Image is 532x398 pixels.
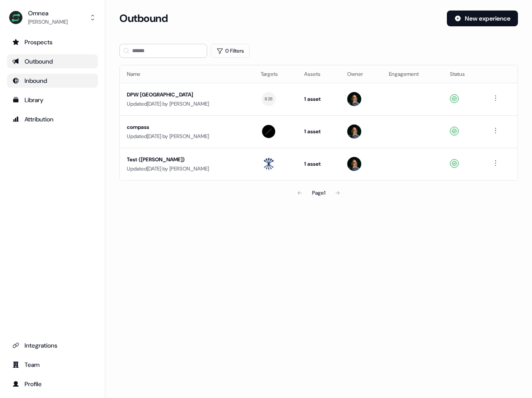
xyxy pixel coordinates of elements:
div: Updated [DATE] by [PERSON_NAME] [127,99,247,108]
div: Updated [DATE] by [PERSON_NAME] [127,132,247,141]
th: Name [120,65,254,83]
a: Go to templates [7,93,98,107]
button: 0 Filters [211,44,250,58]
a: Go to attribution [7,112,98,126]
div: Integrations [12,341,93,350]
div: Omnea [28,9,68,18]
a: Go to prospects [7,35,98,49]
th: Status [443,65,483,83]
div: Attribution [12,115,93,124]
div: Profile [12,380,93,388]
a: Go to team [7,358,98,372]
div: compass [127,123,247,131]
div: Prospects [12,38,93,46]
div: Page 1 [312,188,325,197]
div: DPW [GEOGRAPHIC_DATA] [127,90,247,99]
th: Owner [340,65,382,83]
div: B2B [265,95,273,103]
img: Nick [347,157,361,171]
h3: Outbound [119,12,168,25]
th: Assets [297,65,340,83]
div: 1 asset [304,127,333,136]
img: Nick [347,92,361,106]
div: Outbound [12,57,93,66]
a: Go to integrations [7,338,98,352]
div: 1 asset [304,160,333,168]
div: Team [12,360,93,369]
th: Engagement [382,65,443,83]
th: Targets [254,65,297,83]
button: New experience [447,11,518,26]
a: Go to outbound experience [7,54,98,68]
button: Omnea[PERSON_NAME] [7,7,98,28]
div: 1 asset [304,95,333,103]
img: Nick [347,124,361,139]
a: Go to profile [7,377,98,391]
div: Test ([PERSON_NAME]) [127,155,247,164]
div: Updated [DATE] by [PERSON_NAME] [127,164,247,173]
div: Inbound [12,76,93,85]
a: Go to Inbound [7,74,98,88]
div: Library [12,96,93,104]
div: [PERSON_NAME] [28,18,68,26]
